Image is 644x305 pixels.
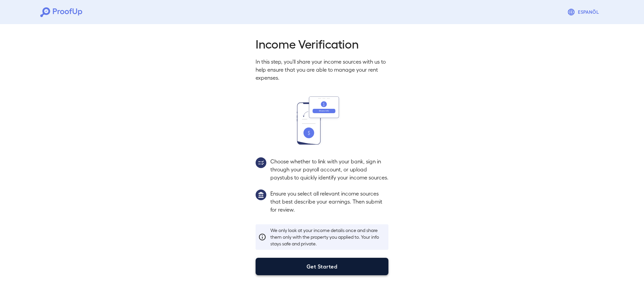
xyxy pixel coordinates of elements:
[256,189,266,200] img: group1.svg
[565,5,604,19] button: Espanõl
[270,189,388,214] p: Ensure you select all relevant income sources that best describe your earnings. Then submit for r...
[256,157,266,168] img: group2.svg
[270,157,388,181] p: Choose whether to link with your bank, sign in through your payroll account, or upload paystubs t...
[270,227,386,247] p: We only look at your income details once and share them only with the property you applied to. Yo...
[297,96,347,145] img: transfer_money.svg
[256,258,388,275] button: Get Started
[256,58,388,82] p: In this step, you'll share your income sources with us to help ensure that you are able to manage...
[256,36,388,51] h2: Income Verification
